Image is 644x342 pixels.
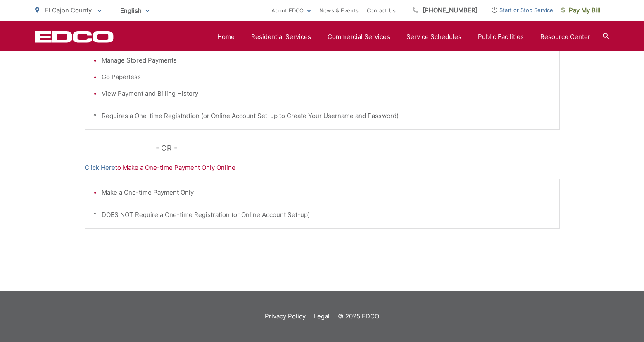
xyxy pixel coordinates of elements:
span: Pay My Bill [561,5,601,15]
a: Commercial Services [328,32,390,42]
a: EDCD logo. Return to the homepage. [35,31,114,43]
a: Home [217,32,235,42]
p: © 2025 EDCO [338,311,379,321]
a: Resource Center [540,32,590,42]
span: El Cajon County [45,6,92,14]
a: Privacy Policy [265,311,306,321]
span: English [114,3,156,18]
a: Click Here [85,163,115,173]
a: Legal [314,311,330,321]
p: - OR - [156,142,560,154]
a: About EDCO [271,5,311,15]
a: News & Events [319,5,359,15]
a: Contact Us [367,5,396,15]
p: * Requires a One-time Registration (or Online Account Set-up to Create Your Username and Password) [93,111,551,121]
li: Manage Stored Payments [102,55,551,65]
a: Public Facilities [478,32,524,42]
p: to Make a One-time Payment Only Online [85,163,560,173]
a: Service Schedules [406,32,461,42]
li: View Payment and Billing History [102,89,551,99]
a: Residential Services [251,32,311,42]
p: * DOES NOT Require a One-time Registration (or Online Account Set-up) [93,210,551,220]
li: Go Paperless [102,72,551,82]
li: Make a One-time Payment Only [102,188,551,197]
